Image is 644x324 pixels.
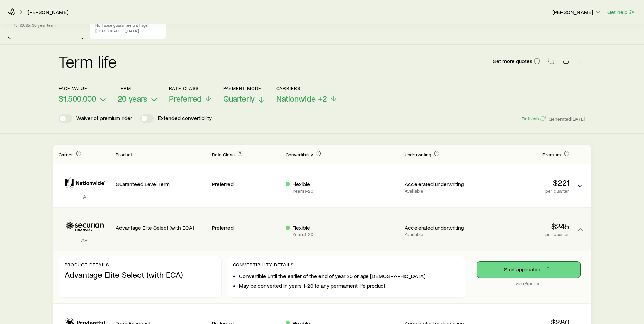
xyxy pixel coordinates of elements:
li: May be converted in years 1-20 to any permament life product. [239,282,460,289]
p: Accelerated underwriting [405,181,473,187]
p: Years 1 - 20 [292,232,313,237]
li: Convertible until the earlier of the end of year 20 or age [DEMOGRAPHIC_DATA] [239,273,460,280]
p: A+ [59,237,110,244]
p: Carriers [276,86,338,91]
span: Rate Class [212,151,235,157]
p: Accelerated underwriting [405,224,473,231]
h2: Term life [59,53,117,69]
span: Nationwide +2 [276,94,327,103]
p: Advantage Elite Select (with ECA) [65,270,216,280]
p: 15, 20, 25, 30 year term [14,22,78,28]
p: Preferred [212,181,280,187]
button: Rate ClassPreferred [169,86,213,104]
p: Advantage Elite Select (with ECA) [116,224,207,231]
p: Available [405,232,473,237]
button: via iPipeline [477,262,580,278]
span: Underwriting [405,151,431,157]
a: Get more quotes [492,57,541,65]
button: Term20 years [118,86,158,104]
button: Refresh [521,115,546,122]
p: $245 [478,221,569,231]
p: Payment Mode [223,86,265,91]
span: Preferred [169,94,202,103]
button: Get help [607,8,636,16]
p: Extended convertibility [158,114,212,123]
p: Flexible [292,181,313,187]
p: Term [118,86,158,91]
button: Payment ModeQuarterly [223,86,265,104]
p: No-lapse guarantee until age [DEMOGRAPHIC_DATA] [95,22,160,33]
p: Rate Class [169,86,213,91]
p: Flexible [292,224,313,231]
span: Premium [542,151,561,157]
span: [DATE] [571,116,586,122]
p: Waiver of premium rider [76,114,132,123]
span: Generated [549,116,585,122]
a: Download CSV [561,59,571,65]
span: Quarterly [223,94,255,103]
p: Guaranteed Level Term [116,181,207,187]
p: Available [405,188,473,194]
p: per quarter [478,188,569,194]
p: Product details [65,262,216,267]
p: A [59,193,110,200]
p: Preferred [212,224,280,231]
span: Convertibility [286,151,313,157]
button: [PERSON_NAME] [552,8,602,16]
span: $1,500,000 [59,94,96,103]
p: [PERSON_NAME] [552,8,601,15]
button: CarriersNationwide +2 [276,86,338,104]
p: via iPipeline [477,281,580,286]
span: 20 years [118,94,147,103]
span: Carrier [59,151,73,157]
a: [PERSON_NAME] [27,9,69,15]
span: Product [116,151,132,157]
p: $221 [478,178,569,187]
p: Years 1 - 20 [292,188,313,194]
p: Convertibility Details [233,262,460,267]
button: Face value$1,500,000 [59,86,107,104]
p: per quarter [478,232,569,237]
p: Face value [59,86,107,91]
span: Get more quotes [493,58,532,64]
